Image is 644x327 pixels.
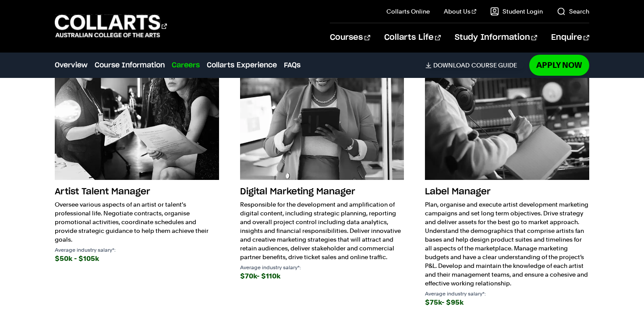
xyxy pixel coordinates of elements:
a: Course Information [95,60,165,70]
a: Collarts Experience [207,60,277,70]
a: DownloadCourse Guide [425,61,524,69]
a: Apply Now [529,55,589,75]
div: Go to homepage [55,14,167,39]
div: $75k- $95k [425,296,589,309]
a: Search [557,7,589,16]
a: Careers [172,60,200,70]
p: Plan, organise and execute artist development marketing campaigns and set long term objectives. D... [425,200,589,288]
a: About Us [444,7,476,16]
div: $70k- $110k [240,270,404,282]
a: Overview [55,60,88,70]
p: Responsible for the development and amplification of digital content, including strategic plannin... [240,200,404,261]
h3: Artist Talent Manager [55,183,219,200]
p: Average industry salary*: [240,265,404,270]
div: $50k - $105k [55,253,219,265]
a: Enquire [551,23,589,52]
a: Collarts Life [384,23,441,52]
p: Average industry salary*: [425,291,589,296]
a: Courses [330,23,370,52]
a: Student Login [490,7,543,16]
p: Average industry salary*: [55,247,219,253]
a: FAQs [284,60,301,70]
span: Download [433,61,470,69]
h3: Label Manager [425,183,589,200]
a: Collarts Online [386,7,430,16]
h3: Digital Marketing Manager [240,183,404,200]
p: Oversee various aspects of an artist or talent's professional life. Negotiate contracts, organise... [55,200,219,244]
a: Study Information [455,23,537,52]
